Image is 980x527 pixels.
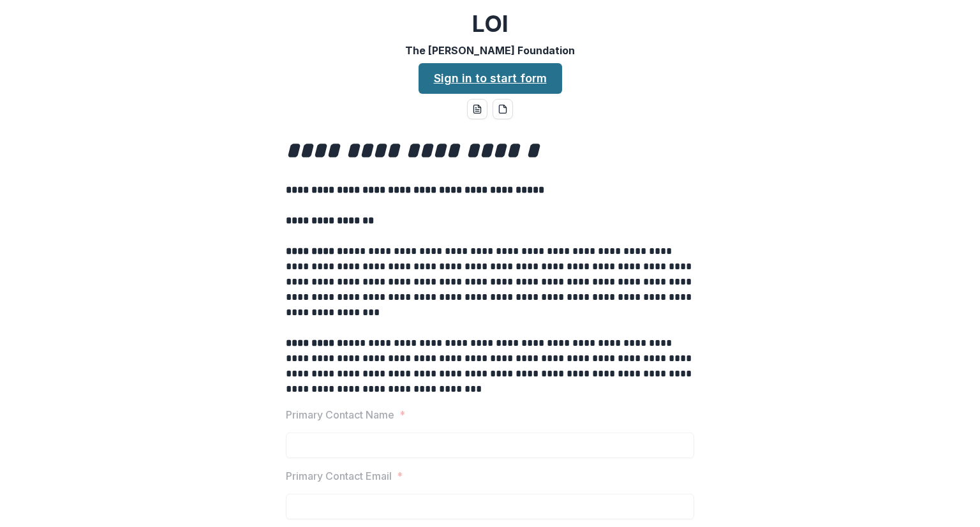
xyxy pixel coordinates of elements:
p: Primary Contact Email [286,468,392,484]
button: word-download [467,99,487,119]
p: The [PERSON_NAME] Foundation [405,43,575,58]
a: Sign in to start form [419,63,562,94]
h2: LOI [472,10,509,38]
button: pdf-download [493,99,513,119]
p: Primary Contact Name [286,407,394,422]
